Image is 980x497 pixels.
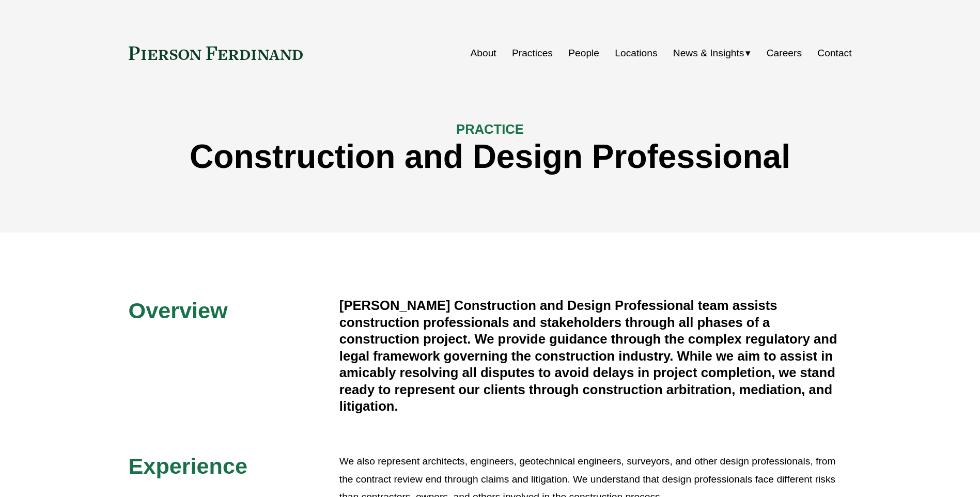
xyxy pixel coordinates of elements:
[817,43,851,63] a: Contact
[615,43,657,63] a: Locations
[568,43,599,63] a: People
[129,138,852,176] h1: Construction and Design Professional
[129,454,247,478] span: Experience
[512,43,553,63] a: Practices
[456,122,524,136] span: PRACTICE
[673,44,744,63] span: News & Insights
[767,43,802,63] a: Careers
[673,43,751,63] a: folder dropdown
[129,298,228,323] span: Overview
[471,43,496,63] a: About
[339,297,852,414] h4: [PERSON_NAME] Construction and Design Professional team assists construction professionals and st...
